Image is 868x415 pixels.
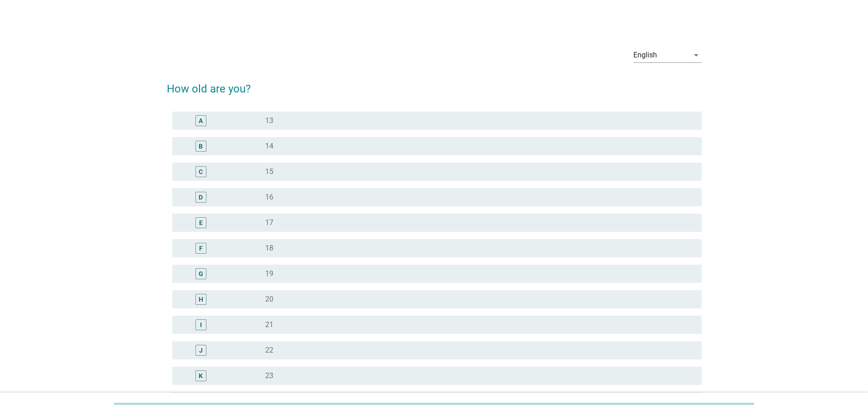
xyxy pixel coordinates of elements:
[265,116,273,125] label: 13
[199,116,203,125] div: A
[200,320,202,329] div: I
[265,346,273,355] label: 22
[265,167,273,176] label: 15
[265,244,273,253] label: 18
[265,193,273,202] label: 16
[265,320,273,329] label: 21
[199,345,203,355] div: J
[199,192,203,202] div: D
[691,50,702,61] i: arrow_drop_down
[199,141,203,151] div: B
[265,218,273,227] label: 17
[265,371,273,380] label: 23
[199,243,203,253] div: F
[199,218,203,227] div: E
[265,295,273,304] label: 20
[199,167,203,176] div: C
[199,371,203,380] div: K
[265,269,273,278] label: 19
[199,269,203,278] div: G
[633,51,657,59] div: English
[265,142,273,151] label: 14
[167,72,702,97] h2: How old are you?
[199,294,203,304] div: H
